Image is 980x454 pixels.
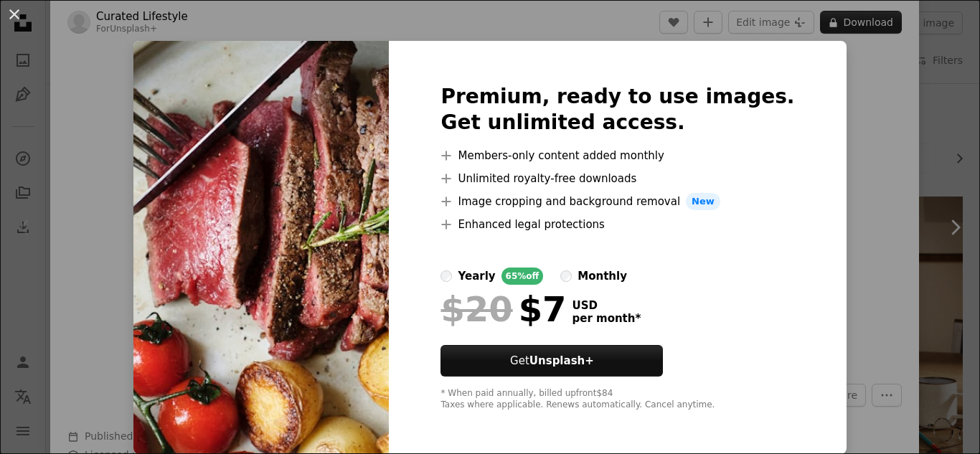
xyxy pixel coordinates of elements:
span: per month * [572,312,641,325]
li: Members-only content added monthly [440,147,794,164]
img: premium_photo-1723672929404-36ba6ed8ab50 [133,41,389,454]
span: USD [572,299,641,312]
span: $20 [440,290,512,328]
li: Enhanced legal protections [440,216,794,233]
div: monthly [578,268,627,285]
li: Unlimited royalty-free downloads [440,170,794,187]
button: GetUnsplash+ [440,345,663,377]
strong: Unsplash+ [529,354,594,367]
div: 65% off [501,268,544,285]
h2: Premium, ready to use images. Get unlimited access. [440,84,794,136]
span: New [686,193,720,210]
input: monthly [560,270,572,282]
div: * When paid annually, billed upfront $84 Taxes where applicable. Renews automatically. Cancel any... [440,388,794,411]
div: $7 [440,290,566,328]
div: yearly [458,268,495,285]
input: yearly65%off [440,270,452,282]
li: Image cropping and background removal [440,193,794,210]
